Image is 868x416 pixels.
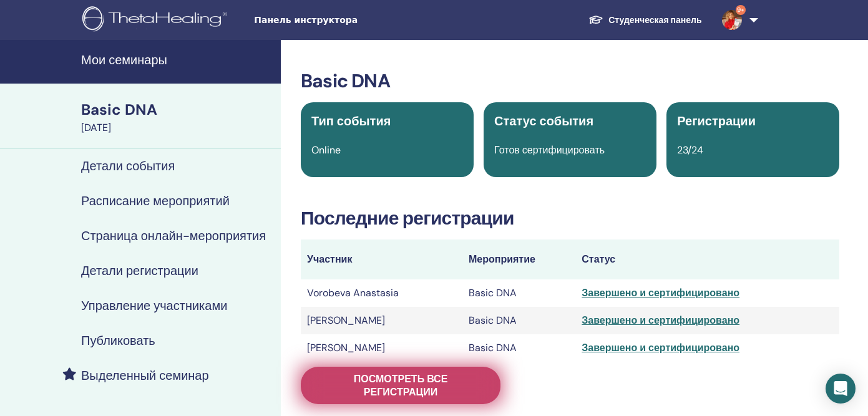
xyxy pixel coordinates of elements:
td: [PERSON_NAME] [301,334,462,362]
span: Тип события [311,113,391,129]
h4: Детали события [81,158,175,173]
h4: Детали регистрации [81,263,198,278]
a: Студенческая панель [578,9,711,32]
div: [DATE] [81,120,273,135]
span: Статус события [494,113,593,129]
span: Готов сертифицировать [494,143,605,157]
div: Завершено и сертифицировано [582,286,833,301]
h4: Публиковать [81,333,155,348]
h4: Выделенный семинар [81,368,209,383]
td: Basic DNA [462,307,575,334]
img: default.jpg [722,10,742,30]
div: Завершено и сертифицировано [582,341,833,356]
h4: Управление участниками [81,298,227,313]
span: Регистрации [677,113,756,129]
span: Посмотреть все регистрации [316,372,485,399]
td: Vorobeva Anastasia [301,279,462,307]
h4: Мои семинары [81,52,273,67]
a: Basic DNA[DATE] [74,99,281,135]
span: 23/24 [677,143,703,157]
th: Участник [301,239,462,279]
td: [PERSON_NAME] [301,307,462,334]
h4: Страница онлайн-мероприятия [81,228,266,243]
div: Basic DNA [81,99,273,120]
img: graduation-cap-white.svg [588,14,603,25]
h3: Basic DNA [301,70,839,92]
td: Basic DNA [462,334,575,362]
th: Статус [575,239,839,279]
a: Посмотреть все регистрации [301,367,500,404]
img: logo.png [82,6,232,34]
h4: Расписание мероприятий [81,193,230,208]
td: Basic DNA [462,279,575,307]
h3: Последние регистрации [301,207,839,230]
span: 9+ [736,5,746,15]
th: Мероприятие [462,239,575,279]
div: Завершено и сертифицировано [582,313,833,328]
span: Панель инструктора [254,14,441,27]
div: Open Intercom Messenger [826,374,856,404]
span: Online [311,143,341,157]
